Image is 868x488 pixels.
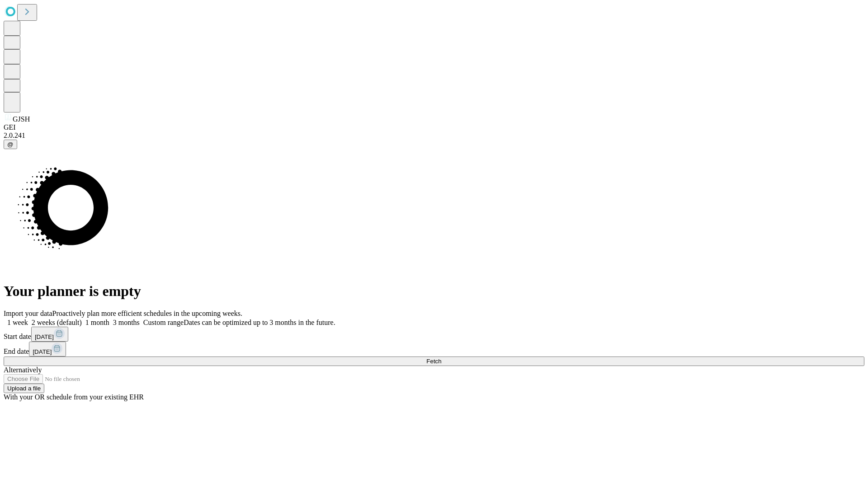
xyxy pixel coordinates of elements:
span: 1 week [7,319,28,326]
span: Alternatively [4,366,42,374]
button: Upload a file [4,384,44,393]
span: Proactively plan more efficient schedules in the upcoming weeks. [52,310,242,317]
button: [DATE] [29,342,66,357]
span: [DATE] [35,333,54,340]
span: Fetch [426,358,441,365]
span: @ [7,141,14,148]
span: Dates can be optimized up to 3 months in the future. [184,319,335,326]
span: GJSH [13,115,30,123]
button: Fetch [4,357,864,366]
div: GEI [4,123,864,131]
div: Start date [4,327,864,342]
div: 2.0.241 [4,131,864,140]
span: [DATE] [33,348,52,355]
span: 2 weeks (default) [32,319,82,326]
h1: Your planner is empty [4,283,864,300]
span: Import your data [4,310,52,317]
button: [DATE] [31,327,68,342]
span: 1 month [85,319,109,326]
span: 3 months [113,319,140,326]
span: With your OR schedule from your existing EHR [4,393,144,401]
span: Custom range [143,319,184,326]
div: End date [4,342,864,357]
button: @ [4,140,17,149]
